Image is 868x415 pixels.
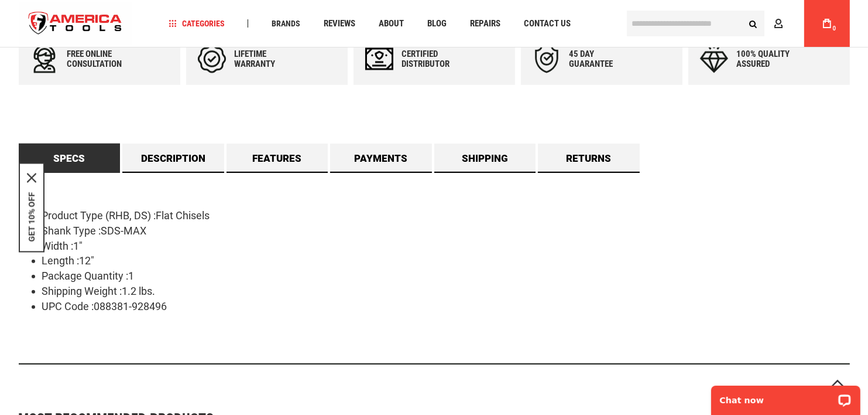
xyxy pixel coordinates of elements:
[519,16,576,32] a: Contact Us
[27,174,36,183] button: Close
[42,223,850,239] li: Shank Type :SDS-MAX
[42,268,850,284] li: Package Quantity :1
[434,144,536,173] a: Shipping
[538,144,640,173] a: Returns
[402,49,472,69] div: Certified Distributor
[67,49,138,69] div: Free online consultation
[704,378,868,415] iframe: LiveChat chat widget
[235,49,305,69] div: Lifetime warranty
[19,144,121,173] a: Specs
[19,2,132,46] a: store logo
[27,174,36,183] svg: close icon
[422,16,452,32] a: Blog
[373,16,409,32] a: About
[27,192,36,242] button: GET 10% OFF
[272,19,300,28] span: Brands
[427,19,447,28] span: Blog
[470,19,500,28] span: Repairs
[227,144,328,173] a: Features
[266,16,306,32] a: Brands
[42,239,850,254] li: Width :1"
[833,25,836,32] span: 0
[324,19,355,28] span: Reviews
[742,12,764,35] button: Search
[737,49,807,69] div: 100% quality assured
[569,49,640,69] div: 45 day Guarantee
[524,19,571,28] span: Contact Us
[42,208,850,223] li: Product Type (RHB, DS) :Flat Chisels
[163,16,230,32] a: Categories
[169,19,225,28] span: Categories
[330,144,432,173] a: Payments
[19,2,132,46] img: America Tools
[122,144,224,173] a: Description
[379,19,404,28] span: About
[42,253,850,268] li: Length :12"
[42,284,850,299] li: Shipping Weight :1.2 lbs.
[465,16,506,32] a: Repairs
[42,299,850,314] li: UPC Code :088381-928496
[318,16,361,32] a: Reviews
